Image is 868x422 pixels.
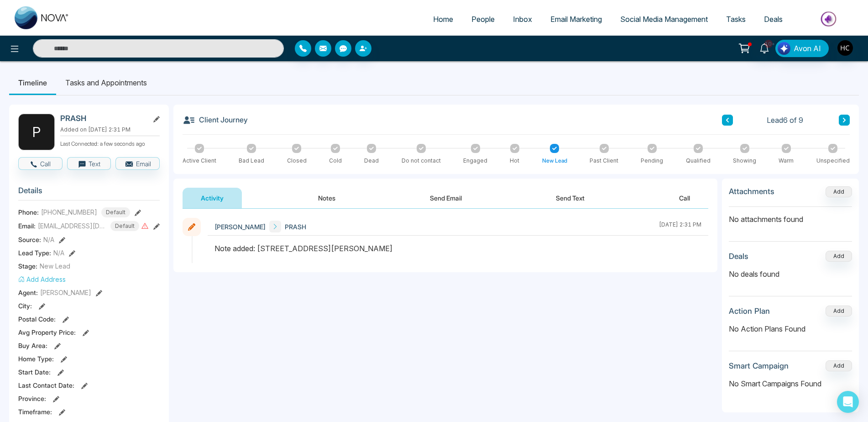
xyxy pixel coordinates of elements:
[816,157,850,165] div: Unspecified
[764,15,783,24] span: Deals
[778,42,790,55] img: Lead Flow
[18,274,66,284] button: Add Address
[729,378,852,389] p: No Smart Campaigns Found
[794,43,821,54] span: Avon AI
[67,157,111,170] button: Text
[611,11,717,28] a: Social Media Management
[18,288,38,297] span: Agent:
[18,157,63,170] button: Call
[300,188,354,208] button: Notes
[40,288,91,297] span: [PERSON_NAME]
[550,15,602,24] span: Email Marketing
[729,207,852,225] p: No attachments found
[18,301,32,311] span: City :
[826,360,852,371] button: Add
[18,407,52,417] span: Timeframe :
[18,221,36,231] span: Email:
[18,186,160,200] h3: Details
[18,207,39,217] span: Phone:
[471,15,495,24] span: People
[115,157,160,170] button: Email
[826,251,852,262] button: Add
[18,394,46,403] span: Province :
[462,11,504,28] a: People
[463,157,487,165] div: Engaged
[686,157,711,165] div: Qualified
[729,361,789,370] h3: Smart Campaign
[18,367,51,377] span: Start Date :
[729,269,852,280] p: No deals found
[60,126,160,134] p: Added on [DATE] 2:31 PM
[424,11,462,28] a: Home
[729,323,852,334] p: No Action Plans Found
[641,157,663,165] div: Pending
[183,188,242,208] button: Activity
[513,15,532,24] span: Inbox
[402,157,441,165] div: Do not contact
[287,157,307,165] div: Closed
[796,9,863,29] img: Market-place.gif
[717,11,755,28] a: Tasks
[18,341,47,350] span: Buy Area :
[18,114,55,150] div: P
[183,157,216,165] div: Active Client
[43,235,54,244] span: N/A
[729,306,770,316] h3: Action Plan
[837,40,853,56] img: User Avatar
[60,138,160,148] p: Last Connected: a few seconds ago
[837,391,859,413] div: Open Intercom Messenger
[729,252,748,261] h3: Deals
[239,157,264,165] div: Bad Lead
[15,6,69,29] img: Nova CRM Logo
[620,15,708,24] span: Social Media Management
[826,186,852,197] button: Add
[590,157,618,165] div: Past Client
[110,221,139,231] span: Default
[101,207,130,217] span: Default
[504,11,541,28] a: Inbox
[329,157,342,165] div: Cold
[53,248,64,258] span: N/A
[659,221,701,232] div: [DATE] 2:31 PM
[542,157,567,165] div: New Lead
[733,157,756,165] div: Showing
[183,114,248,127] h3: Client Journey
[779,157,794,165] div: Warm
[18,314,56,324] span: Postal Code :
[541,11,611,28] a: Email Marketing
[18,327,76,337] span: Avg Property Price :
[538,188,603,208] button: Send Text
[18,380,74,390] span: Last Contact Date :
[18,261,37,271] span: Stage:
[826,187,852,195] span: Add
[41,207,97,217] span: [PHONE_NUMBER]
[826,306,852,316] button: Add
[433,15,453,24] span: Home
[18,235,41,244] span: Source:
[729,187,774,196] h3: Attachments
[764,40,773,48] span: 10+
[510,157,519,165] div: Hot
[285,222,306,232] span: PRASH
[18,248,51,258] span: Lead Type:
[18,354,54,364] span: Home Type :
[755,11,792,28] a: Deals
[412,188,480,208] button: Send Email
[9,70,56,95] li: Timeline
[214,222,266,232] span: [PERSON_NAME]
[775,40,829,57] button: Avon AI
[38,221,106,231] span: [EMAIL_ADDRESS][DOMAIN_NAME]
[661,188,708,208] button: Call
[364,157,379,165] div: Dead
[726,15,746,24] span: Tasks
[753,40,775,56] a: 10+
[60,114,145,123] h2: PRASH
[767,115,803,126] span: Lead 6 of 9
[56,70,156,95] li: Tasks and Appointments
[40,261,70,271] span: New Lead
